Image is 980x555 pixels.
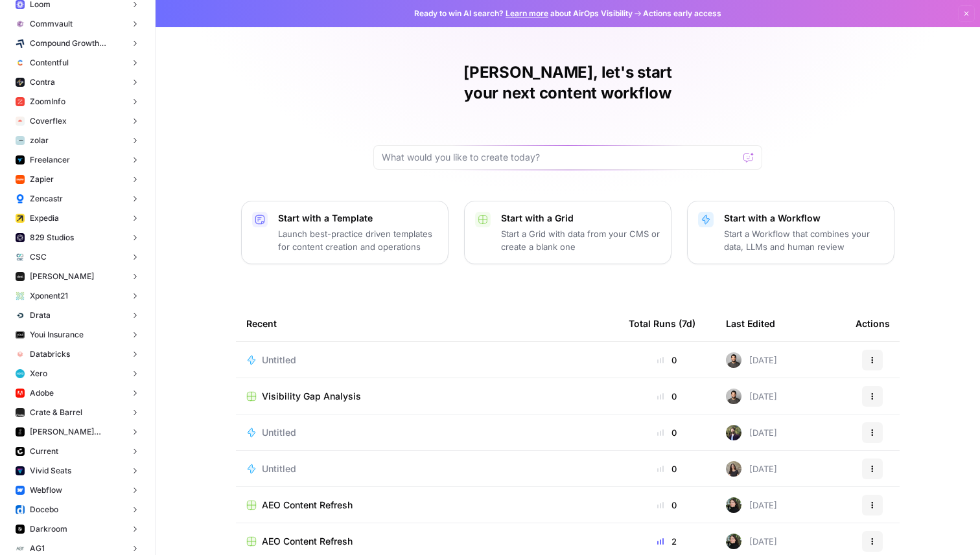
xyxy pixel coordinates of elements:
[10,306,145,325] button: Drata
[10,170,145,189] button: Zapier
[16,19,25,28] img: xf6b4g7v9n1cfco8wpzm78dqnb6e
[30,193,63,205] span: Zencastr
[10,92,145,111] button: ZoomInfo
[10,442,145,461] button: Current
[16,408,25,417] img: uxmqtzkxrbfi1924freveq6p4dpg
[10,345,145,364] button: Databricks
[10,364,145,383] button: Xero
[726,389,777,404] div: [DATE]
[10,383,145,403] button: Adobe
[856,306,890,341] div: Actions
[10,14,145,34] button: Commvault
[643,8,721,19] span: Actions early access
[16,78,25,87] img: azd67o9nw473vll9dbscvlvo9wsn
[16,350,25,359] img: 68x31kg9cvjq1z98h94sc45jw63t
[414,8,633,19] span: Ready to win AI search? about AirOps Visibility
[464,201,671,264] button: Start with a GridStart a Grid with data from your CMS or create a blank one
[10,209,145,228] button: Expedia
[30,543,45,554] span: AG1
[16,272,25,281] img: ybhjxa9n8mcsu845nkgo7g1ynw8w
[506,8,548,18] a: Learn more
[726,534,741,549] img: eoqc67reg7z2luvnwhy7wyvdqmsw
[30,57,69,69] span: Contentful
[726,461,741,477] img: n04lk3h3q0iujb8nvuuepb5yxxxi
[16,369,25,378] img: wbynuzzq6lj3nzxpt1e3y1j7uzng
[30,76,55,88] span: Contra
[10,34,145,53] button: Compound Growth Marketing
[726,425,741,440] img: 4dqwcgipae5fdwxp9v51u2818epj
[629,390,705,403] div: 0
[30,484,62,496] span: Webflow
[30,368,47,379] span: Xero
[16,389,25,398] img: eqzcz4tzlr7ve7xmt41l933d2ra3
[16,544,25,553] img: jd0m2o43jo1d3mjn66s677h8tkv2
[30,407,82,418] span: Crate & Barrel
[246,390,608,403] a: Visibility Gap Analysis
[10,267,145,286] button: [PERSON_NAME]
[278,212,437,225] p: Start with a Template
[16,97,25,106] img: hcm4s7ic2xq26rsmuray6dv1kquq
[30,212,59,224] span: Expedia
[16,505,25,514] img: y40elq8w6bmqlakrd2chaqr5nb67
[629,426,705,439] div: 0
[726,352,777,368] div: [DATE]
[246,499,608,512] a: AEO Content Refresh
[30,426,125,438] span: [PERSON_NAME] Sonoma
[246,354,608,367] a: Untitled
[16,194,25,203] img: s6x7ltuwawlcg2ux8d2ne4wtho4t
[30,348,70,360] span: Databricks
[16,486,25,495] img: a1pu3e9a4sjoov2n4mw66knzy8l8
[16,136,25,145] img: 6os5al305rae5m5hhkke1ziqya7s
[30,523,67,535] span: Darkroom
[726,461,777,477] div: [DATE]
[262,535,353,548] span: AEO Content Refresh
[246,535,608,548] a: AEO Content Refresh
[726,352,741,368] img: 16hj2zu27bdcdvv6x26f6v9ttfr9
[629,462,705,475] div: 0
[30,387,54,399] span: Adobe
[501,227,660,253] p: Start a Grid with data from your CMS or create a blank one
[241,201,449,264] button: Start with a TemplateLaunch best-practice driven templates for content creation and operations
[10,150,145,170] button: Freelancer
[30,18,73,30] span: Commvault
[246,426,608,439] a: Untitled
[10,500,145,519] button: Docebo
[30,446,58,457] span: Current
[629,354,705,367] div: 0
[30,310,51,321] span: Drata
[16,447,25,456] img: ggykp1v33818op4s0epk3dctj1tt
[30,232,74,244] span: 829 Studios
[373,62,762,104] h1: [PERSON_NAME], let's start your next content workflow
[10,325,145,345] button: Youi Insurance
[726,534,777,549] div: [DATE]
[16,58,25,67] img: 2ud796hvc3gw7qwjscn75txc5abr
[30,290,68,302] span: Xponent21
[724,227,883,253] p: Start a Workflow that combines your data, LLMs and human review
[16,117,25,126] img: l4muj0jjfg7df9oj5fg31blri2em
[10,189,145,209] button: Zencastr
[687,201,894,264] button: Start with a WorkflowStart a Workflow that combines your data, LLMs and human review
[726,306,775,341] div: Last Edited
[724,212,883,225] p: Start with a Workflow
[10,403,145,422] button: Crate & Barrel
[726,425,777,440] div: [DATE]
[16,525,25,534] img: quv541tf1wbhvxj8bujkchzas3si
[30,251,47,263] span: CSC
[10,131,145,150] button: zolar
[30,135,49,146] span: zolar
[10,228,145,247] button: 829 Studios
[16,427,25,436] img: 20fvse2g1tux094pk03oju0syg9a
[30,271,94,282] span: [PERSON_NAME]
[382,151,738,164] input: What would you like to create today?
[726,497,777,513] div: [DATE]
[30,504,58,515] span: Docebo
[30,174,54,185] span: Zapier
[30,115,67,127] span: Coverflex
[16,39,25,48] img: kaevn8smg0ztd3bicv5o6c24vmo8
[16,253,25,262] img: yvejo61whxrb805zs4m75phf6mr8
[10,247,145,267] button: CSC
[16,214,25,223] img: r1kj8td8zocxzhcrdgnlfi8d2cy7
[262,426,296,439] span: Untitled
[262,462,296,475] span: Untitled
[30,465,71,477] span: Vivid Seats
